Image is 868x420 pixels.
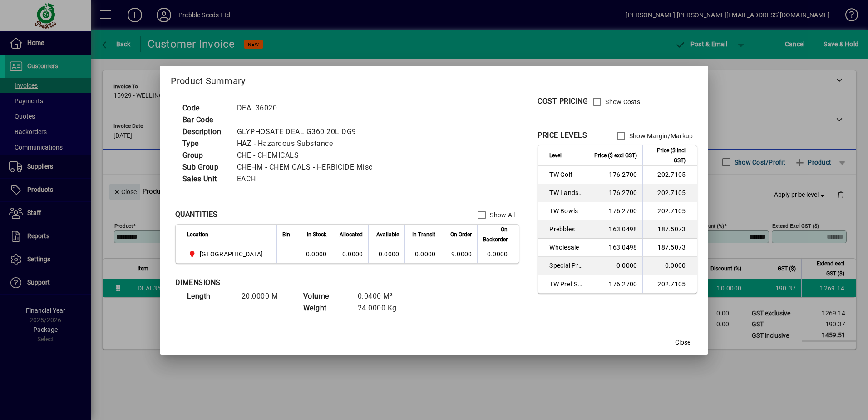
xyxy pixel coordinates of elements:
[232,138,384,150] td: HAZ - Hazardous Substance
[627,131,693,140] label: Show Margin/Markup
[187,230,208,240] span: Location
[296,245,332,263] td: 0.0000
[451,250,472,258] span: 9.0000
[178,114,232,126] td: Bar Code
[477,245,519,263] td: 0.0000
[340,230,363,240] span: Allocated
[642,166,697,184] td: 202.7105
[307,230,326,240] span: In Stock
[603,97,640,106] label: Show Costs
[332,245,368,263] td: 0.0000
[588,257,642,275] td: 0.0000
[282,230,290,240] span: Bin
[594,150,637,160] span: Price ($ excl GST)
[450,230,472,240] span: On Order
[588,239,642,257] td: 163.0498
[668,335,697,351] button: Close
[237,290,291,302] td: 20.0000 M
[368,245,404,263] td: 0.0000
[549,261,582,270] span: Special Price
[549,150,562,160] span: Level
[549,243,582,252] span: Wholesale
[299,302,353,314] td: Weight
[538,130,587,141] div: PRICE LEVELS
[178,161,232,173] td: Sub Group
[642,202,697,220] td: 202.7105
[675,338,690,347] span: Close
[588,184,642,202] td: 176.2700
[648,145,686,165] span: Price ($ incl GST)
[538,96,588,107] div: COST PRICING
[187,249,267,260] span: PALMERSTON NORTH
[412,230,435,240] span: In Transit
[549,188,582,197] span: TW Landscaper
[588,220,642,239] td: 163.0498
[232,173,384,185] td: EACH
[588,166,642,184] td: 176.2700
[483,225,508,245] span: On Backorder
[160,66,709,92] h2: Product Summary
[642,257,697,275] td: 0.0000
[549,206,582,215] span: TW Bowls
[353,302,408,314] td: 24.0000 Kg
[642,239,697,257] td: 187.5073
[178,138,232,150] td: Type
[588,275,642,293] td: 176.2700
[642,220,697,239] td: 187.5073
[549,280,582,289] span: TW Pref Sup
[232,161,384,173] td: CHEHM - CHEMICALS - HERBICIDE Misc
[178,126,232,138] td: Description
[642,275,697,293] td: 202.7105
[178,150,232,161] td: Group
[588,202,642,220] td: 176.2700
[232,102,384,114] td: DEAL36020
[549,170,582,179] span: TW Golf
[200,250,263,259] span: [GEOGRAPHIC_DATA]
[182,290,237,302] td: Length
[415,250,436,258] span: 0.0000
[178,173,232,185] td: Sales Unit
[353,290,408,302] td: 0.0400 M³
[232,150,384,161] td: CHE - CHEMICALS
[175,277,402,288] div: DIMENSIONS
[488,210,515,220] label: Show All
[299,290,353,302] td: Volume
[549,225,582,234] span: Prebbles
[232,126,384,138] td: GLYPHOSATE DEAL G360 20L DG9
[642,184,697,202] td: 202.7105
[376,230,399,240] span: Available
[178,102,232,114] td: Code
[175,209,218,220] div: QUANTITIES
